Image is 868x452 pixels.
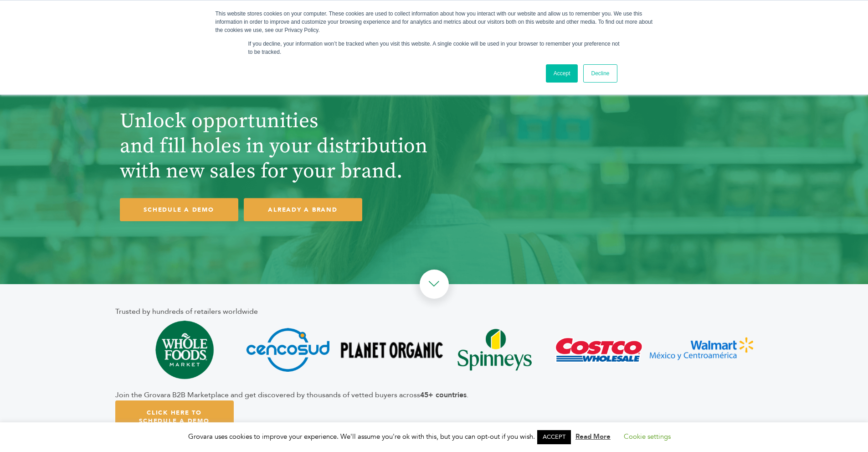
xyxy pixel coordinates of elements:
[115,400,234,432] a: Click Here To Schedule A Demo
[624,432,671,441] a: Cookie settings
[420,390,467,400] b: 45+ countries
[139,409,210,425] span: Click Here To Schedule A Demo
[537,430,571,444] a: ACCEPT
[575,432,611,441] a: Read More
[120,198,238,221] a: SCHEDULE A DEMO
[115,390,753,400] div: Join the Grovara B2B Marketplace and get discovered by thousands of vetted buyers across .
[248,40,620,56] p: If you decline, your information won’t be tracked when you visit this website. A single cookie wi...
[188,432,680,441] span: Grovara uses cookies to improve your experience. We'll assume you're ok with this, but you can op...
[115,306,753,317] div: Trusted by hundreds of retailers worldwide
[216,10,653,34] div: This website stores cookies on your computer. These cookies are used to collect information about...
[120,109,430,184] h1: Unlock opportunities and fill holes in your distribution with new sales for your brand.
[244,198,362,221] a: ALREADY A BRAND
[546,64,578,83] a: Accept
[583,64,617,83] a: Decline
